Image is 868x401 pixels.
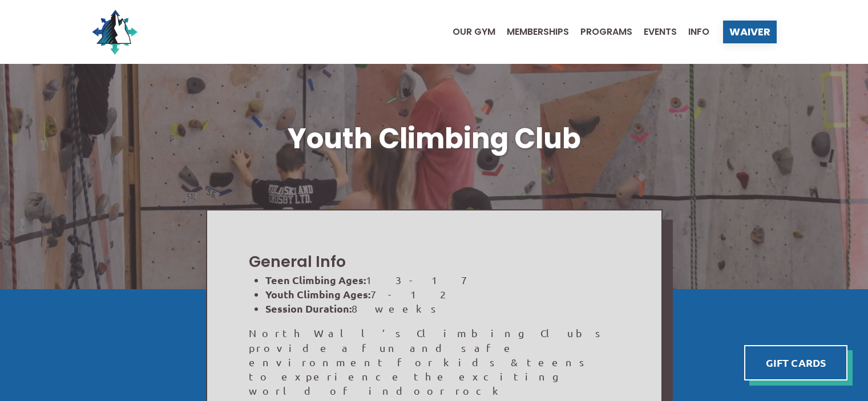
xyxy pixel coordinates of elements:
[677,27,709,37] a: Info
[729,27,770,37] span: Waiver
[507,27,569,37] span: Memberships
[723,21,777,43] a: Waiver
[644,27,677,37] span: Events
[265,287,619,301] li: 7 - 12
[569,27,632,37] a: Programs
[453,27,495,37] span: Our Gym
[688,27,709,37] span: Info
[495,27,569,37] a: Memberships
[249,251,620,273] h2: General Info
[265,301,619,315] li: 8 weeks
[265,302,352,315] strong: Session Duration:
[265,287,370,301] strong: Youth Climbing Ages:
[265,273,366,286] strong: Teen Climbing Ages:
[441,27,495,37] a: Our Gym
[265,273,619,287] li: 13 - 17
[580,27,632,37] span: Programs
[92,9,138,55] img: North Wall Logo
[92,120,777,159] h1: Youth Climbing Club
[632,27,677,37] a: Events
